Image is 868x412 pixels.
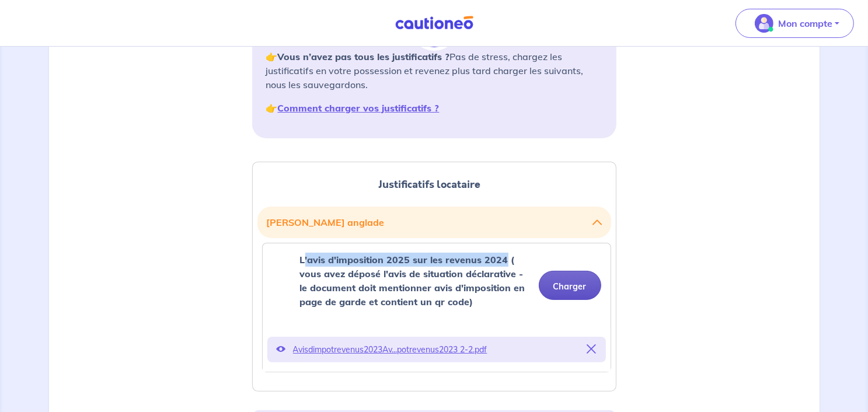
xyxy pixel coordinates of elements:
p: 👉 Pas de stress, chargez les justificatifs en votre possession et revenez plus tard charger les s... [266,50,602,92]
button: [PERSON_NAME] anglade [267,211,602,233]
div: categoryName: lavis-dimposition-2025-sur-les-revenus-2024-vous-avez-depose-lavis-de-situation-dec... [262,243,611,372]
button: Charger [539,271,601,300]
p: 👉 [266,101,602,115]
strong: Vous n’avez pas tous les justificatifs ? [278,51,450,62]
p: Avisdimpotrevenus2023Av...potrevenus2023 2-2.pdf [293,341,580,358]
button: Voir [277,341,286,358]
span: Justificatifs locataire [378,177,480,192]
strong: L'avis d'imposition 2025 sur les revenus 2024 ( vous avez déposé l'avis de situation déclarative ... [300,254,525,308]
button: Supprimer [587,341,597,358]
img: Cautioneo [391,16,478,30]
a: Comment charger vos justificatifs ? [278,102,440,114]
button: illu_account_valid_menu.svgMon compte [735,9,854,38]
p: Mon compte [778,16,832,30]
img: illu_account_valid_menu.svg [755,14,773,33]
